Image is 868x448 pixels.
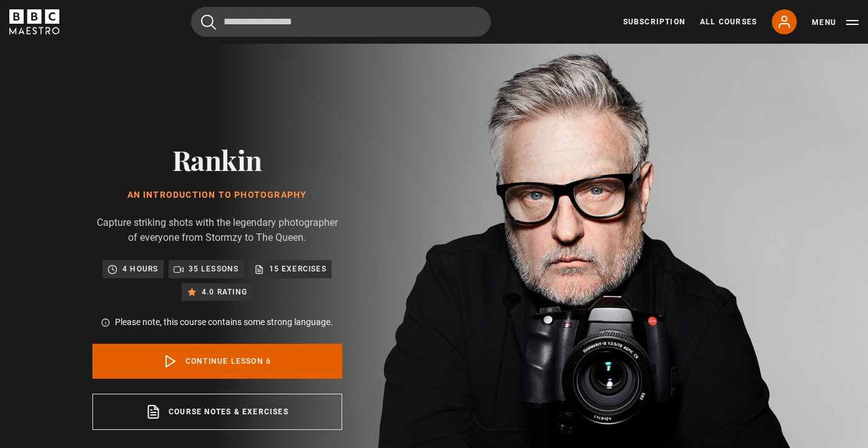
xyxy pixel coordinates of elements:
[189,263,239,275] p: 35 lessons
[623,16,685,27] a: Subscription
[269,263,327,275] p: 15 exercises
[700,16,757,27] a: All Courses
[812,16,859,29] button: Toggle navigation
[202,286,247,298] p: 4.0 rating
[92,215,342,245] p: Capture striking shots with the legendary photographer of everyone from Stormzy to The Queen.
[92,190,342,200] h1: An Introduction to Photography
[92,394,342,430] a: Course notes & exercises
[201,14,216,30] button: Submit the search query
[9,9,59,34] svg: BBC Maestro
[92,344,342,379] a: Continue lesson 6
[122,263,158,275] p: 4 hours
[191,7,491,37] input: Search
[92,144,342,175] h2: Rankin
[115,316,333,329] p: Please note, this course contains some strong language.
